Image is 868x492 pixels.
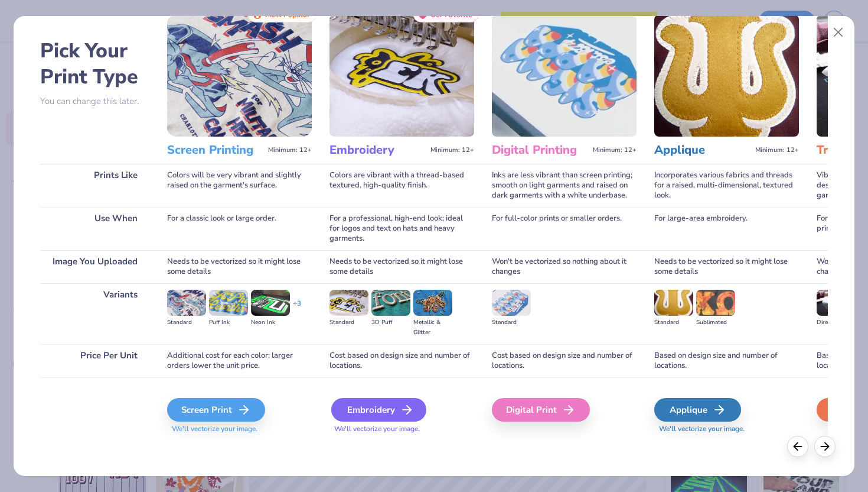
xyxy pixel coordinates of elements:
[371,290,410,316] img: 3D Puff
[167,424,312,434] span: We'll vectorize your image.
[430,11,472,19] span: Our Favorite
[371,318,410,328] div: 3D Puff
[40,96,149,106] p: You can change this later.
[654,207,799,250] div: For large-area embroidery.
[827,21,850,44] button: Close
[167,207,312,250] div: For a classic look or large order.
[167,398,265,422] div: Screen Print
[293,299,301,319] div: + 3
[696,318,735,328] div: Sublimated
[654,143,750,158] h3: Applique
[331,398,426,422] div: Embroidery
[329,290,368,316] img: Standard
[167,164,312,207] div: Colors will be very vibrant and slightly raised on the garment's surface.
[492,398,590,422] div: Digital Print
[654,290,693,316] img: Standard
[268,146,312,154] span: Minimum: 12+
[593,146,637,154] span: Minimum: 12+
[492,164,637,207] div: Inks are less vibrant than screen printing; smooth on light garments and raised on dark garments ...
[329,207,474,250] div: For a professional, high-end look; ideal for logos and text on hats and heavy garments.
[492,250,637,283] div: Won't be vectorized so nothing about it changes
[492,318,531,328] div: Standard
[40,164,149,207] div: Prints Like
[209,290,248,316] img: Puff Ink
[329,250,474,283] div: Needs to be vectorized so it might lose some details
[265,11,310,19] span: Most Popular
[251,290,290,316] img: Neon Ink
[167,344,312,377] div: Additional cost for each color; larger orders lower the unit price.
[654,164,799,207] div: Incorporates various fabrics and threads for a raised, multi-dimensional, textured look.
[413,318,452,338] div: Metallic & Glitter
[167,250,312,283] div: Needs to be vectorized so it might lose some details
[492,15,637,137] img: Digital Printing
[167,290,206,316] img: Standard
[492,143,588,158] h3: Digital Printing
[209,318,248,328] div: Puff Ink
[492,344,637,377] div: Cost based on design size and number of locations.
[40,38,149,90] h2: Pick Your Print Type
[492,290,531,316] img: Standard
[329,15,474,137] img: Embroidery
[654,424,799,434] span: We'll vectorize your image.
[167,318,206,328] div: Standard
[817,290,856,316] img: Direct-to-film
[654,398,741,422] div: Applique
[654,318,693,328] div: Standard
[817,318,856,328] div: Direct-to-film
[696,290,735,316] img: Sublimated
[654,15,799,137] img: Applique
[40,344,149,377] div: Price Per Unit
[329,143,426,158] h3: Embroidery
[40,283,149,344] div: Variants
[329,344,474,377] div: Cost based on design size and number of locations.
[329,318,368,328] div: Standard
[755,146,799,154] span: Minimum: 12+
[329,164,474,207] div: Colors are vibrant with a thread-based textured, high-quality finish.
[413,290,452,316] img: Metallic & Glitter
[251,318,290,328] div: Neon Ink
[40,250,149,283] div: Image You Uploaded
[654,250,799,283] div: Needs to be vectorized so it might lose some details
[654,344,799,377] div: Based on design size and number of locations.
[492,207,637,250] div: For full-color prints or smaller orders.
[167,15,312,137] img: Screen Printing
[167,143,263,158] h3: Screen Printing
[430,146,474,154] span: Minimum: 12+
[40,207,149,250] div: Use When
[329,424,474,434] span: We'll vectorize your image.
